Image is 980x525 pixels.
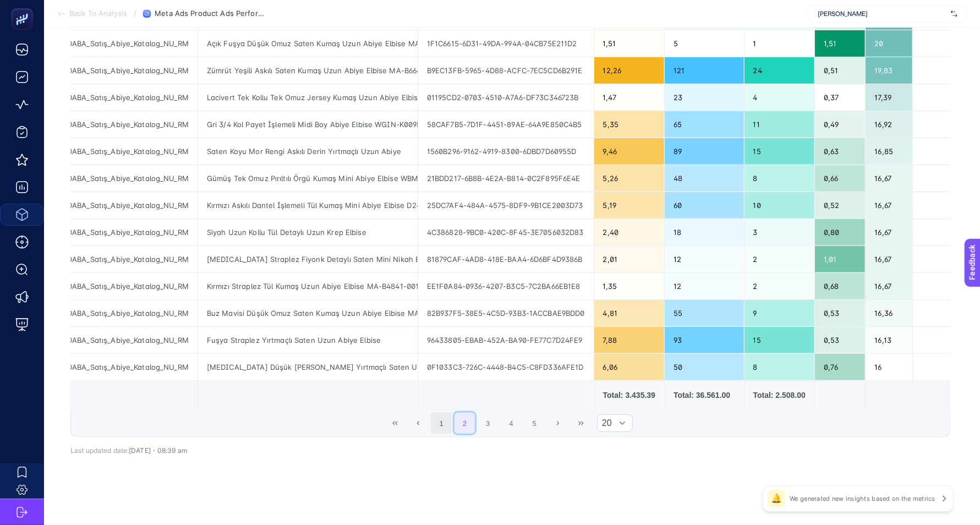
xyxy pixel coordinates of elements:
div: 55 [665,300,744,326]
div: Kırmızı Straplez Tül Kumaş Uzun Abiye Elbise MA-B4841-001K [198,273,418,299]
div: 16,67 [866,219,912,245]
span: Rows per page [598,415,612,431]
div: 16,67 [866,192,912,218]
div: 2,40 [594,219,664,245]
div: 0,52 [815,192,865,218]
div: 21BDD217-6B8B-4E2A-B814-0C2F895F6E4E [418,165,594,192]
div: 96433805-EBAB-452A-BA90-FE77C7D24FE9 [418,327,594,353]
div: Total: 2.508.00 [753,390,806,401]
span: Feedback [7,3,42,12]
div: 0,80 [815,219,865,245]
div: DABA_Satış_Abiye_Katalog_NU_RM [58,354,198,380]
button: 2 [455,413,475,434]
div: DABA_Satış_Abiye_Katalog_NU_RM [58,219,198,245]
div: EE1F0A84-0936-4207-B3C5-7C2BA66EB1E8 [418,273,594,299]
div: Gri 3/4 Kol Payet İşlemeli Midi Boy Abiye Elbise WGIN-K009E [198,111,418,138]
div: 0,68 [815,273,865,299]
button: 1 [431,413,452,434]
p: We generated new insights based on the metrics [790,494,935,503]
div: 5,35 [594,111,664,138]
button: 5 [524,413,545,434]
font: [PERSON_NAME] [818,9,868,18]
div: 3 [744,219,814,245]
div: DABA_Satış_Abiye_Katalog_NU_RM [58,300,198,326]
div: 17,39 [866,84,912,111]
div: Siyah Uzun Kollu Tül Detaylı Uzun Krep Elbise [198,219,418,245]
div: 0,53 [815,327,865,353]
div: 1,01 [815,246,865,272]
span: [DATE]・08:39 am [129,446,187,455]
div: 12 [665,273,744,299]
div: 8 [744,165,814,192]
div: 5 [665,30,744,57]
div: 2 [744,246,814,272]
div: 4C386828-9BC0-420C-8F45-3E7056032D83 [418,219,594,245]
div: DABA_Satış_Abiye_Katalog_NU_RM [58,246,198,272]
div: 20 [866,30,912,57]
div: 1,51 [594,30,664,57]
button: Previous Page [408,413,429,434]
div: 🔔 [768,490,785,507]
div: 0,53 [815,300,865,326]
div: DABA_Satış_Abiye_Katalog_NU_RM [58,327,198,353]
span: Last updated date: [70,446,129,455]
button: First Page [385,413,406,434]
div: 10 [744,192,814,218]
div: 16,67 [866,273,912,299]
div: 7,88 [594,327,664,353]
div: Lacivert Tek Kollu Tek Omuz Jersey Kumaş Uzun Abiye Elbise MA-B5918-001 [198,84,418,111]
div: 1,35 [594,273,664,299]
div: 25DC7AF4-484A-4575-8DF9-9B1CE2003D73 [418,192,594,218]
div: 24 [744,57,814,84]
span: / [134,9,136,18]
div: 2 [744,273,814,299]
div: DABA_Satış_Abiye_Katalog_NU_RM [58,84,198,111]
div: 12,26 [594,57,664,84]
div: 23 [665,84,744,111]
div: 15 [744,138,814,165]
div: [MEDICAL_DATA] Düşük [PERSON_NAME] Yırtmaçlı Saten Uzun Abiye Elbise [198,354,418,380]
div: 6,06 [594,354,664,380]
div: 15 [744,327,814,353]
div: 1,51 [815,30,865,57]
div: Açık Fuşya Düşük Omuz Saten Kumaş Uzun Abiye Elbise MA-B5649-001K [198,30,418,57]
div: 93 [665,327,744,353]
div: 9 [744,300,814,326]
div: 0,51 [815,57,865,84]
div: 89 [665,138,744,165]
div: 8 [744,354,814,380]
div: 16,67 [866,165,912,192]
div: 1F1C6615-6D31-49DA-994A-04CB75E211D2 [418,30,594,57]
div: Total: 36.561.00 [674,390,735,401]
div: 2,01 [594,246,664,272]
div: 60 [665,192,744,218]
div: DABA_Satış_Abiye_Katalog_NU_RM [58,57,198,84]
div: 50 [665,354,744,380]
div: 0,66 [815,165,865,192]
div: DABA_Satış_Abiye_Katalog_NU_RM [58,192,198,218]
button: Last Page [571,413,592,434]
div: 58CAF7B5-7D1F-4451-89AE-64A9E850C4B5 [418,111,594,138]
div: 16,67 [866,246,912,272]
div: 16,13 [866,327,912,353]
div: 0F1033C3-726C-4448-B4C5-C8FD336AFE1D [418,354,594,380]
div: 01195CD2-0703-4510-A7A6-DF73C346723B [418,84,594,111]
div: Total: 3.435.39 [603,390,655,401]
div: Fuşya Straplez Yırtmaçlı Saten Uzun Abiye Elbise [198,327,418,353]
div: 4 [744,84,814,111]
div: Buz Mavisi Düşük Omuz Saten Kumaş Uzun Abiye Elbise MA-B5649-001K [198,300,418,326]
span: Back To Analysis [69,9,127,18]
div: 18 [665,219,744,245]
div: 9,46 [594,138,664,165]
div: 16 [866,354,912,380]
div: Kırmızı Askılı Dantel İşlemeli Tül Kumaş Mini Abiye Elbise D24WBM3377V1 [198,192,418,218]
div: 0,49 [815,111,865,138]
div: 16,85 [866,138,912,165]
div: 48 [665,165,744,192]
div: 11 [744,111,814,138]
div: 65 [665,111,744,138]
div: DABA_Satış_Abiye_Katalog_NU_RM [58,30,198,57]
div: 82B937F5-38E5-4C5D-93B3-1ACCBAE9BDD0 [418,300,594,326]
div: 0,63 [815,138,865,165]
div: 121 [665,57,744,84]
